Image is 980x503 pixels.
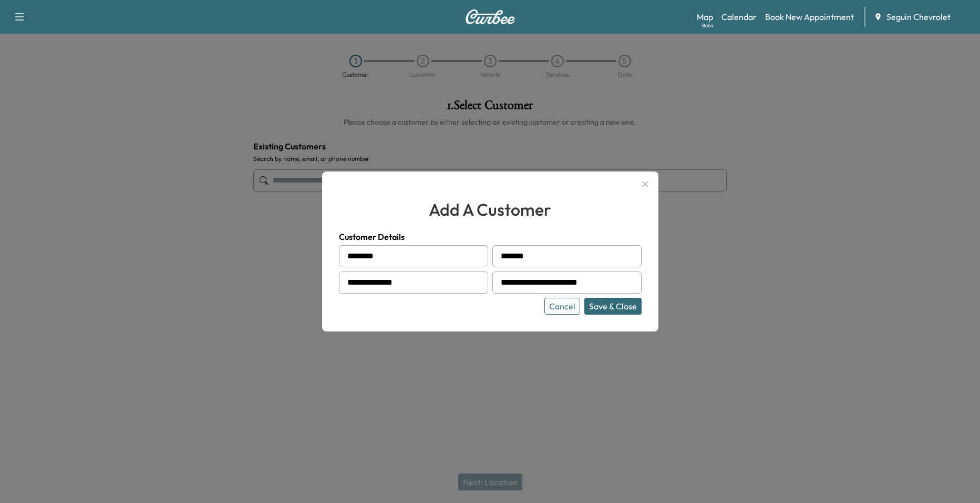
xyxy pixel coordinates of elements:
[465,9,515,24] img: Curbee Logo
[765,11,854,23] a: Book New Appointment
[544,298,580,315] button: Cancel
[886,11,951,23] span: Seguin Chevrolet
[339,230,642,243] h4: Customer Details
[702,22,713,29] div: Beta
[721,11,757,23] a: Calendar
[697,11,713,23] a: MapBeta
[339,197,642,222] h2: add a customer
[584,298,642,315] button: Save & Close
